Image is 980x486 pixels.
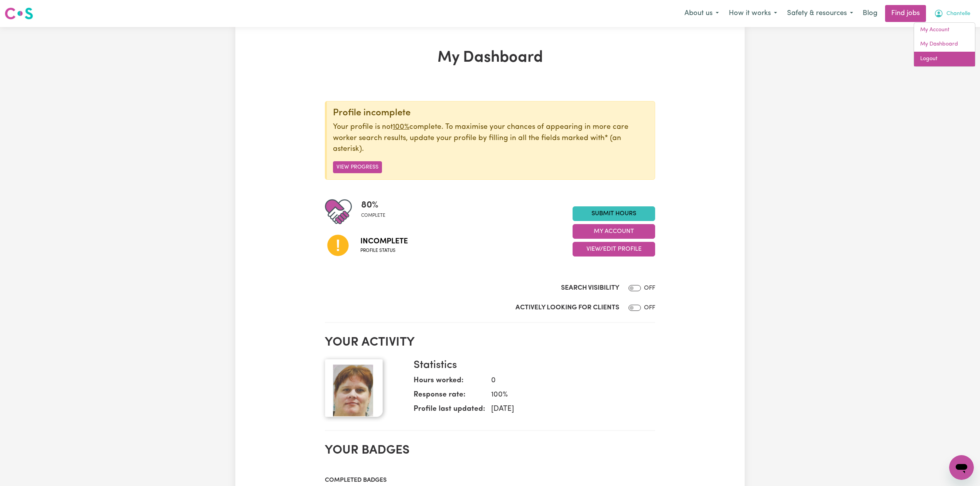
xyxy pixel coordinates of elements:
span: OFF [644,285,655,291]
p: Your profile is not complete. To maximise your chances of appearing in more care worker search re... [333,122,649,155]
dt: Response rate: [414,390,485,404]
dt: Hours worked: [414,375,485,390]
a: Blog [858,5,882,22]
h3: Completed badges [325,477,655,484]
span: 80 % [361,198,385,212]
button: How it works [724,5,782,22]
div: Profile incomplete [333,108,649,119]
a: Submit Hours [573,206,655,221]
button: My Account [929,5,975,22]
button: My Account [573,224,655,239]
span: Incomplete [360,236,408,247]
h1: My Dashboard [325,49,655,67]
div: Profile completeness: 80% [361,198,392,225]
h2: Your activity [325,335,655,350]
label: Search Visibility [561,283,619,293]
a: Careseekers logo [5,5,33,22]
img: Careseekers logo [5,7,33,20]
div: My Account [914,22,975,67]
h2: Your badges [325,443,655,458]
span: Chantelle [946,10,970,18]
a: My Dashboard [914,37,975,52]
dt: Profile last updated: [414,404,485,418]
a: Find jobs [885,5,926,22]
dd: 100 % [485,390,649,401]
button: Safety & resources [782,5,858,22]
button: View Progress [333,161,382,173]
span: OFF [644,305,655,311]
button: View/Edit Profile [573,242,655,256]
iframe: Button to launch messaging window [949,455,974,480]
label: Actively Looking for Clients [515,303,619,313]
span: Profile status [360,247,408,254]
h3: Statistics [414,359,649,372]
img: Your profile picture [325,359,383,417]
button: About us [679,5,724,22]
dd: [DATE] [485,404,649,415]
span: complete [361,212,385,219]
dd: 0 [485,375,649,386]
a: My Account [914,23,975,37]
u: 100% [393,123,409,131]
a: Logout [914,52,975,66]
